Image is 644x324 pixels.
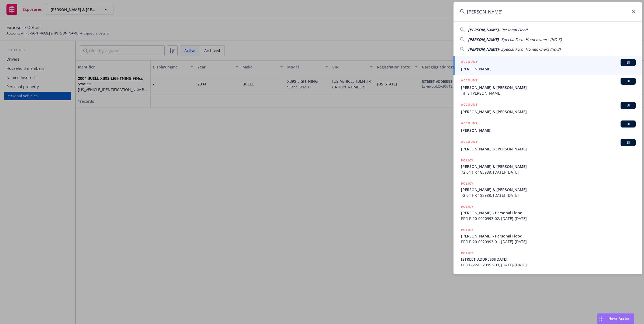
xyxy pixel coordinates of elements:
[461,164,636,169] span: [PERSON_NAME] & [PERSON_NAME]
[597,313,634,324] button: Nova Assist
[461,120,477,127] h5: ACCOUNT
[461,169,636,175] span: 72 04 HR 183988, [DATE]-[DATE]
[461,78,477,84] h5: ACCOUNT
[623,60,633,65] span: BI
[468,37,499,42] span: [PERSON_NAME]
[461,109,636,115] span: [PERSON_NAME] & [PERSON_NAME]
[461,250,473,256] h5: POLICY
[461,59,477,66] h5: ACCOUNT
[499,37,562,42] span: - Special Form Homeowners (HO-3)
[461,139,477,146] h5: ACCOUNT
[461,90,636,96] span: Tai & [PERSON_NAME]
[461,192,636,198] span: 72 04 HR 183988, [DATE]-[DATE]
[461,210,636,216] span: [PERSON_NAME] - Personal Flood
[461,262,636,268] span: PPFLP-22-0020993-03, [DATE]-[DATE]
[453,56,642,75] a: ACCOUNTBI[PERSON_NAME]
[461,146,636,152] span: [PERSON_NAME] & [PERSON_NAME]
[453,155,642,178] a: POLICY[PERSON_NAME] & [PERSON_NAME]72 04 HR 183988, [DATE]-[DATE]
[461,187,636,192] span: [PERSON_NAME] & [PERSON_NAME]
[453,201,642,224] a: POLICY[PERSON_NAME] - Personal FloodPPFLP-20-0020993-02, [DATE]-[DATE]
[623,122,633,126] span: BI
[468,27,499,32] span: [PERSON_NAME]
[608,316,630,321] span: Nova Assist
[453,224,642,247] a: POLICY[PERSON_NAME] - Personal FloodPPFLP-20-0020993-01, [DATE]-[DATE]
[453,2,642,21] input: Search...
[499,47,560,52] span: - Special Form Homeowners (ho-3)
[461,233,636,239] span: [PERSON_NAME] - Personal Flood
[453,247,642,271] a: POLICY[STREET_ADDRESS][DATE]PPFLP-22-0020993-03, [DATE]-[DATE]
[461,204,473,209] h5: POLICY
[461,256,636,262] span: [STREET_ADDRESS][DATE]
[453,136,642,155] a: ACCOUNTBI[PERSON_NAME] & [PERSON_NAME]
[499,27,528,32] span: - Personal Flood
[461,227,473,233] h5: POLICY
[461,239,636,244] span: PPFLP-20-0020993-01, [DATE]-[DATE]
[623,103,633,108] span: BI
[453,75,642,99] a: ACCOUNTBI[PERSON_NAME] & [PERSON_NAME]Tai & [PERSON_NAME]
[461,85,636,90] span: [PERSON_NAME] & [PERSON_NAME]
[461,127,636,133] span: [PERSON_NAME]
[461,66,636,72] span: [PERSON_NAME]
[623,79,633,84] span: BI
[468,47,499,52] span: [PERSON_NAME]
[461,102,477,108] h5: ACCOUNT
[453,178,642,201] a: POLICY[PERSON_NAME] & [PERSON_NAME]72 04 HR 183988, [DATE]-[DATE]
[597,313,604,324] div: Drag to move
[453,118,642,136] a: ACCOUNTBI[PERSON_NAME]
[453,99,642,118] a: ACCOUNTBI[PERSON_NAME] & [PERSON_NAME]
[623,140,633,145] span: BI
[461,181,473,186] h5: POLICY
[461,158,473,163] h5: POLICY
[461,216,636,221] span: PPFLP-20-0020993-02, [DATE]-[DATE]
